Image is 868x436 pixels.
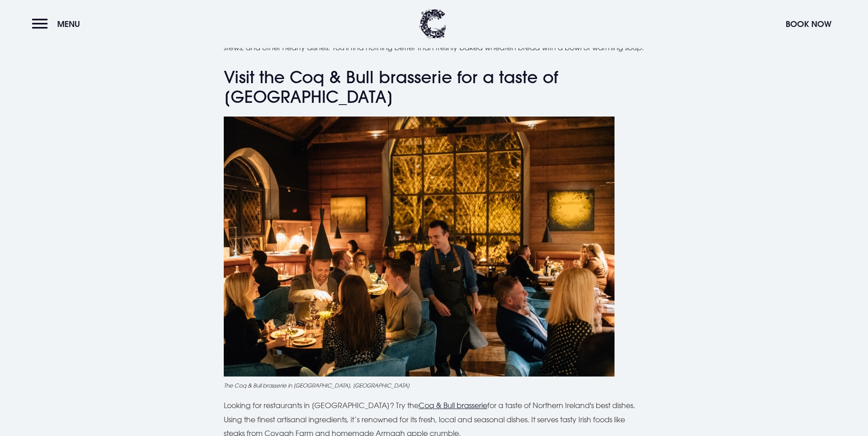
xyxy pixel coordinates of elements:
[224,381,645,389] figcaption: The Coq & Bull brasserie in [GEOGRAPHIC_DATA], [GEOGRAPHIC_DATA]
[419,401,487,410] a: Coq & Bull brasserie
[57,19,80,29] span: Menu
[419,9,447,39] img: Clandeboye Lodge
[32,14,85,34] button: Menu
[781,14,836,34] button: Book Now
[224,68,645,107] h3: Visit the Coq & Bull brasserie for a taste of [GEOGRAPHIC_DATA]
[224,117,615,377] img: Diners enjoying Traditional Northern Irish food at a local restaurant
